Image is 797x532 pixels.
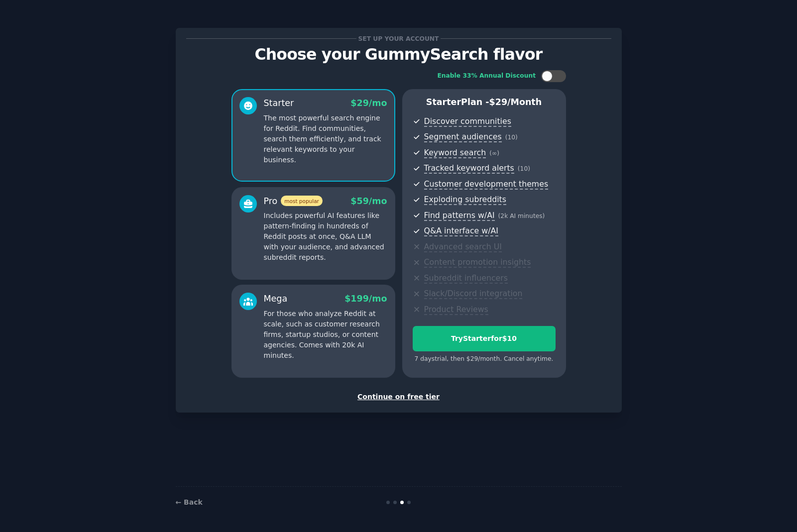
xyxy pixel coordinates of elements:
span: ( 10 ) [505,134,518,141]
div: Pro [264,195,323,208]
p: The most powerful search engine for Reddit. Find communities, search them efficiently, and track ... [264,113,387,165]
span: Customer development themes [424,179,549,190]
span: $ 29 /month [489,97,542,107]
div: Mega [264,293,288,305]
p: Starter Plan - [413,96,556,108]
span: Exploding subreddits [424,195,506,205]
span: Segment audiences [424,132,502,142]
span: Content promotion insights [424,257,531,268]
p: Includes powerful AI features like pattern-finding in hundreds of Reddit posts at once, Q&A LLM w... [264,211,387,263]
span: most popular [281,196,323,206]
span: ( 10 ) [518,165,530,172]
div: Starter [264,97,294,109]
span: Set up your account [356,33,441,44]
span: ( 2k AI minutes ) [498,213,545,219]
span: Q&A interface w/AI [424,226,498,236]
p: For those who analyze Reddit at scale, such as customer research firms, startup studios, or conte... [264,309,387,361]
span: Slack/Discord integration [424,289,523,299]
span: ( ∞ ) [489,150,499,157]
div: Continue on free tier [186,392,611,402]
span: Discover communities [424,116,511,127]
div: Try Starter for $10 [413,333,555,344]
button: TryStarterfor$10 [413,326,556,351]
span: $ 29 /mo [350,98,387,108]
span: $ 199 /mo [344,294,387,304]
span: Keyword search [424,148,486,158]
a: ← Back [176,498,203,506]
span: Find patterns w/AI [424,211,495,221]
div: 7 days trial, then $ 29 /month . Cancel anytime. [413,355,556,364]
span: Advanced search UI [424,242,502,252]
span: Product Reviews [424,305,488,315]
span: Subreddit influencers [424,273,508,284]
div: Enable 33% Annual Discount [438,72,536,81]
span: $ 59 /mo [350,196,387,206]
p: Choose your GummySearch flavor [186,46,611,63]
span: Tracked keyword alerts [424,163,514,174]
